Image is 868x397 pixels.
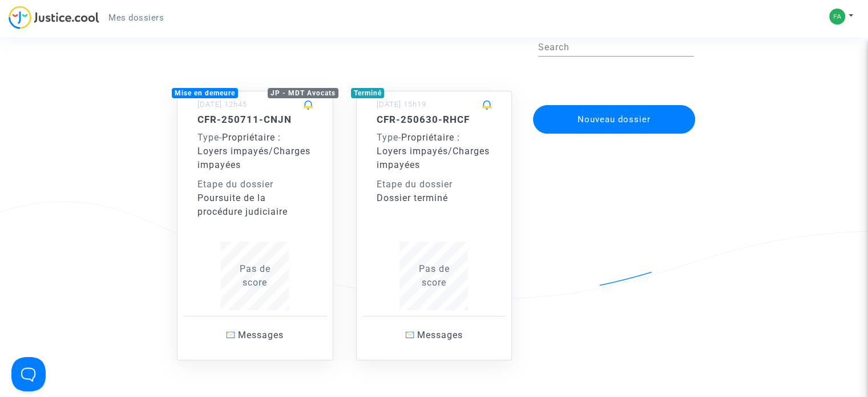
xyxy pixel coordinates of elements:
div: Poursuite de la procédure judiciaire [197,191,313,219]
button: Nouveau dossier [533,105,695,134]
iframe: Help Scout Beacon - Open [11,357,46,391]
span: Mes dossiers [108,13,164,23]
div: JP - MDT Avocats [268,88,338,98]
span: Propriétaire : Loyers impayés/Charges impayées [377,132,490,170]
span: Type [377,132,398,143]
a: Messages [183,316,327,354]
span: Messages [417,330,463,340]
div: Etape du dossier [377,178,492,191]
span: Type [197,132,219,143]
img: jc-logo.svg [9,6,99,29]
a: Mise en demeureJP - MDT Avocats[DATE] 12h45CFR-250711-CNJNType-Propriétaire : Loyers impayés/Char... [165,68,345,360]
div: Dossier terminé [377,191,492,205]
span: Messages [238,330,284,340]
a: Terminé[DATE] 15h19CFR-250630-RHCFType-Propriétaire : Loyers impayés/Charges impayéesEtape du dos... [345,68,524,360]
a: Nouveau dossier [532,98,696,109]
h5: CFR-250711-CNJN [197,114,313,125]
span: - [197,132,222,143]
h5: CFR-250630-RHCF [377,114,492,125]
div: Mise en demeure [172,88,238,98]
img: c211c668aa3dc9cf54e08d1c3d4932c1 [829,9,845,25]
span: Pas de score [240,263,271,288]
small: [DATE] 12h45 [197,100,247,109]
span: Pas de score [418,263,449,288]
span: - [377,132,401,143]
span: Propriétaire : Loyers impayés/Charges impayées [197,132,310,170]
a: Mes dossiers [99,9,173,26]
div: Terminé [351,88,385,98]
div: Etape du dossier [197,178,313,191]
a: Messages [362,316,506,354]
small: [DATE] 15h19 [377,100,426,109]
